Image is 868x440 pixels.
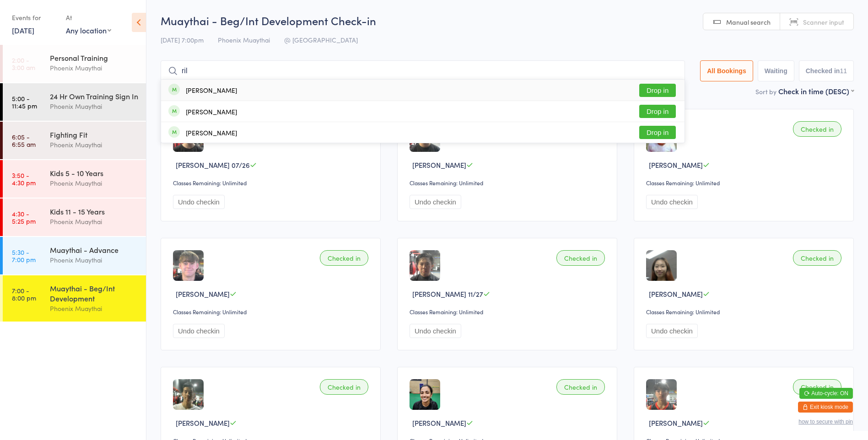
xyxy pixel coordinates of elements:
button: how to secure with pin [798,419,853,425]
div: Any location [66,25,111,35]
h2: Muaythai - Beg/Int Development Check-in [161,13,854,28]
a: [DATE] [12,25,34,35]
div: Phoenix Muaythai [50,178,138,188]
div: Classes Remaining: Unlimited [646,179,844,187]
img: image1756895386.png [410,250,440,281]
div: Kids 11 - 15 Years [50,206,138,216]
div: Fighting Fit [50,129,138,140]
img: image1722655048.png [173,379,204,410]
button: Undo checkin [173,324,225,338]
time: 6:05 - 6:55 am [12,133,36,148]
div: Phoenix Muaythai [50,216,138,227]
a: 6:05 -6:55 amFighting FitPhoenix Muaythai [3,122,146,159]
span: [PERSON_NAME] 07/26 [176,160,250,170]
div: Muaythai - Beg/Int Development [50,283,138,303]
span: Scanner input [803,17,844,27]
time: 4:30 - 5:25 pm [12,210,36,225]
a: 7:00 -8:00 pmMuaythai - Beg/Int DevelopmentPhoenix Muaythai [3,275,146,322]
div: Classes Remaining: Unlimited [410,179,608,187]
div: [PERSON_NAME] [186,86,237,94]
button: Undo checkin [410,324,461,338]
span: [PERSON_NAME] 11/27 [412,289,483,299]
a: 3:50 -4:30 pmKids 5 - 10 YearsPhoenix Muaythai [3,160,146,198]
span: Manual search [726,17,771,27]
button: Waiting [758,60,794,81]
input: Search [161,60,685,81]
img: image1738565800.png [173,250,204,281]
div: Check in time (DESC) [778,86,854,96]
button: Drop in [639,84,676,97]
span: [PERSON_NAME] [649,160,703,170]
div: Checked in [793,250,841,266]
div: Phoenix Muaythai [50,101,138,112]
button: Undo checkin [173,195,225,209]
img: image1722655200.png [410,379,440,410]
div: 24 Hr Own Training Sign In [50,91,138,101]
a: 2:00 -3:00 amPersonal TrainingPhoenix Muaythai [3,45,146,82]
button: All Bookings [700,60,753,81]
div: Phoenix Muaythai [50,255,138,265]
div: Checked in [556,250,605,266]
span: [PERSON_NAME] [649,289,703,299]
label: Sort by [755,87,776,96]
time: 7:00 - 8:00 pm [12,287,36,301]
span: Phoenix Muaythai [218,35,270,44]
a: 4:30 -5:25 pmKids 11 - 15 YearsPhoenix Muaythai [3,199,146,236]
div: Personal Training [50,53,138,63]
div: Phoenix Muaythai [50,140,138,150]
div: Checked in [556,379,605,395]
button: Drop in [639,126,676,139]
div: Checked in [793,379,841,395]
button: Undo checkin [410,195,461,209]
img: image1722655182.png [646,250,677,281]
button: Exit kiosk mode [798,402,853,413]
button: Checked in11 [799,60,854,81]
button: Undo checkin [646,324,698,338]
button: Auto-cycle: ON [799,388,853,399]
span: [PERSON_NAME] [412,160,466,170]
a: 5:30 -7:00 pmMuaythai - AdvancePhoenix Muaythai [3,237,146,274]
img: image1744707576.png [646,379,677,410]
time: 5:30 - 7:00 pm [12,248,36,263]
a: 5:00 -11:45 pm24 Hr Own Training Sign InPhoenix Muaythai [3,83,146,121]
div: Classes Remaining: Unlimited [646,308,844,316]
span: [PERSON_NAME] [649,418,703,428]
div: Checked in [793,121,841,137]
time: 2:00 - 3:00 am [12,56,35,71]
span: [PERSON_NAME] [176,418,230,428]
div: Classes Remaining: Unlimited [410,308,608,316]
div: Phoenix Muaythai [50,303,138,314]
button: Drop in [639,105,676,118]
div: 11 [840,67,847,75]
div: Events for [12,10,57,25]
div: Checked in [320,379,368,395]
span: [PERSON_NAME] [412,418,466,428]
time: 3:50 - 4:30 pm [12,172,36,186]
span: [DATE] 7:00pm [161,35,204,44]
div: [PERSON_NAME] [186,129,237,136]
div: Muaythai - Advance [50,245,138,255]
div: Classes Remaining: Unlimited [173,179,371,187]
div: Classes Remaining: Unlimited [173,308,371,316]
button: Undo checkin [646,195,698,209]
div: Checked in [320,250,368,266]
div: At [66,10,111,25]
div: [PERSON_NAME] [186,108,237,115]
div: Phoenix Muaythai [50,63,138,73]
span: [PERSON_NAME] [176,289,230,299]
div: Kids 5 - 10 Years [50,168,138,178]
time: 5:00 - 11:45 pm [12,95,37,109]
span: @ [GEOGRAPHIC_DATA] [284,35,358,44]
